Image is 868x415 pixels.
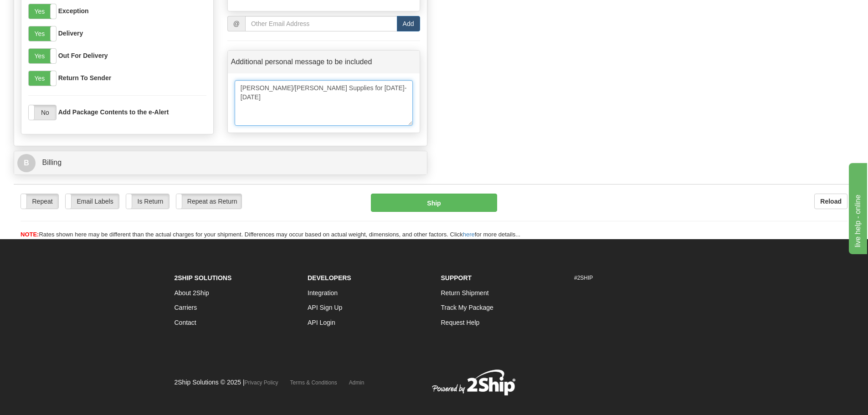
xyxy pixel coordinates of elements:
[29,26,56,41] label: Yes
[29,71,56,86] label: Yes
[441,304,493,311] a: Track My Package
[29,49,56,63] label: Yes
[21,194,58,209] label: Repeat
[308,274,351,282] strong: Developers
[814,194,847,209] button: Reload
[66,194,119,209] label: Email Labels
[371,194,497,212] button: Ship
[29,105,56,120] label: No
[17,154,36,172] span: B
[126,194,169,209] label: Is Return
[231,53,416,71] a: Additional personal message to be included
[58,73,111,82] label: Return To Sender
[7,5,84,16] div: live help - online
[175,319,196,326] a: Contact
[58,29,83,38] label: Delivery
[21,231,39,238] span: NOTE:
[847,161,867,254] iframe: chat widget
[441,319,480,326] a: Request Help
[441,289,489,297] a: Return Shipment
[397,16,420,31] button: Add
[820,198,842,205] b: Reload
[463,231,475,238] a: here
[308,304,342,311] a: API Sign Up
[290,379,337,386] a: Terms & Conditions
[58,108,169,117] label: Add Package Contents to the e-Alert
[42,159,62,166] span: Billing
[58,51,108,60] label: Out For Delivery
[308,289,338,297] a: Integration
[175,304,197,311] a: Carriers
[14,231,854,239] div: Rates shown here may be different than the actual charges for your shipment. Differences may occu...
[175,289,209,297] a: About 2Ship
[245,16,397,31] input: Other Email Address
[176,194,241,209] label: Repeat as Return
[17,154,424,172] a: B Billing
[175,274,232,282] strong: 2Ship Solutions
[308,319,335,326] a: API Login
[29,4,56,19] label: Yes
[175,379,278,386] span: 2Ship Solutions © 2025 |
[58,6,89,15] label: Exception
[349,379,365,386] a: Admin
[574,275,694,281] h6: #2SHIP
[245,379,278,386] a: Privacy Policy
[227,16,245,31] span: @
[441,274,472,282] strong: Support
